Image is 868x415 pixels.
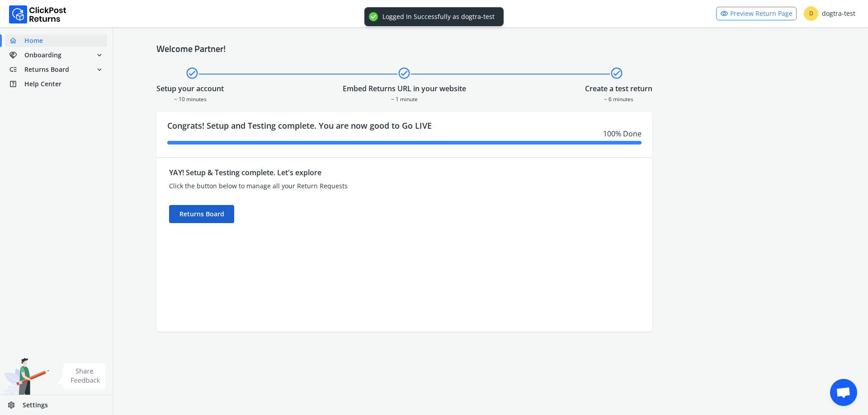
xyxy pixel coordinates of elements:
span: settings [7,399,23,411]
div: ~ 1 minute [343,94,466,103]
span: help_center [9,78,24,90]
span: D [804,6,818,21]
h4: Welcome Partner! [156,43,825,54]
span: Home [24,36,43,45]
span: expand_more [95,63,104,76]
span: check_circle [610,65,623,81]
span: Settings [23,401,48,410]
img: Logo [9,5,66,23]
div: Setup your account [156,83,224,94]
span: check_circle [397,65,411,81]
a: homeHome [5,34,107,47]
div: 100 % Done [167,128,642,139]
div: Returns Board [169,205,234,223]
div: Create a test return [585,83,652,94]
span: low_priority [9,63,24,76]
div: Congrats! Setup and Testing complete. You are now good to Go LIVE [156,112,652,157]
span: Help Center [24,79,61,89]
a: visibilityPreview Return Page [716,7,797,20]
span: visibility [720,7,728,20]
a: Open chat [830,379,857,406]
a: help_centerHelp Center [5,78,107,90]
span: expand_more [95,49,104,61]
div: YAY! Setup & Testing complete. Let's explore [169,167,515,178]
div: ~ 6 minutes [585,94,652,103]
img: share feedback [57,363,106,390]
span: check_circle [185,65,199,81]
span: handshake [9,49,24,61]
span: Onboarding [24,51,61,60]
div: Embed Returns URL in your website [343,83,466,94]
div: dogtra-test [804,6,855,21]
div: Click the button below to manage all your Return Requests [169,182,515,191]
div: ~ 10 minutes [156,94,224,103]
span: Returns Board [24,65,69,74]
div: Logged In Successfully as dogtra-test [382,13,495,21]
span: home [9,34,24,47]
